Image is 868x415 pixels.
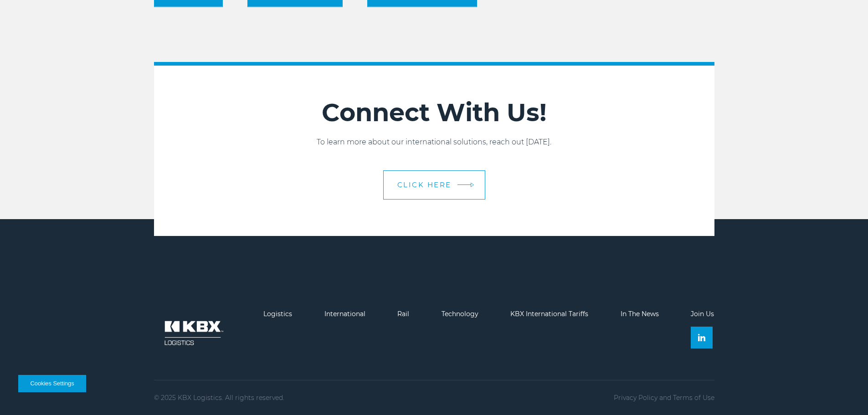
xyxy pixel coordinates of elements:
p: © 2025 KBX Logistics. All rights reserved. [154,394,284,401]
img: arrow [470,182,474,187]
a: Join Us [691,310,714,318]
a: Rail [397,310,409,318]
a: CLICK HERE arrow arrow [383,170,485,200]
a: Terms of Use [673,394,714,402]
img: kbx logo [154,310,231,356]
iframe: Chat Widget [822,371,868,415]
a: International [324,310,365,318]
a: Technology [442,310,478,318]
p: To learn more about our international solutions, reach out [DATE]. [154,137,714,148]
a: In The News [621,310,659,318]
button: Cookies Settings [18,375,86,392]
a: KBX International Tariffs [510,310,588,318]
a: Logistics [263,310,292,318]
span: and [659,394,671,402]
a: Privacy Policy [614,394,657,402]
img: Linkedin [698,334,705,341]
h2: Connect With Us! [154,97,714,128]
span: CLICK HERE [397,181,452,188]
